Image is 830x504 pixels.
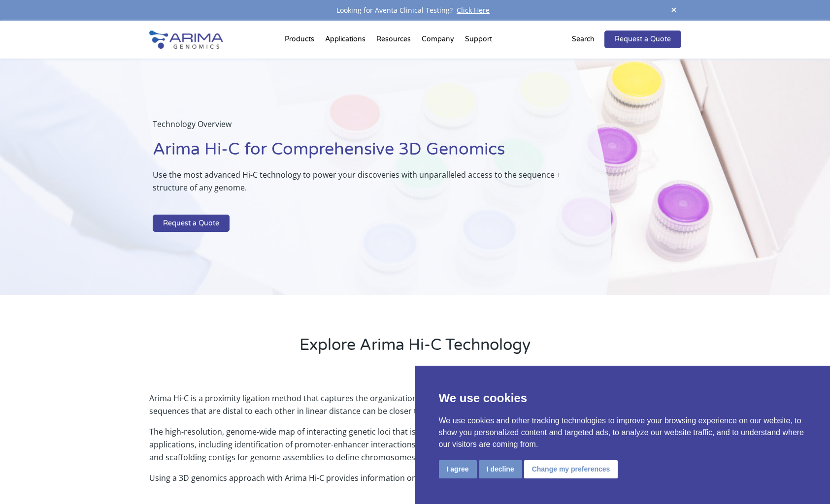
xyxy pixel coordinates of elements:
[439,415,807,450] p: We use cookies and other tracking technologies to improve your browsing experience on our website...
[604,31,681,48] a: Request a Quote
[153,215,230,232] a: Request a Quote
[524,460,618,478] button: Change my preferences
[153,118,562,138] p: Technology Overview
[153,138,562,168] h1: Arima Hi-C for Comprehensive 3D Genomics
[439,460,477,478] button: I agree
[149,472,681,484] p: Using a 3D genomics approach with Arima Hi-C provides information on both the sequence + structur...
[149,334,681,364] h2: Explore Arima Hi-C Technology
[453,5,494,15] a: Click Here
[479,460,522,478] button: I decline
[149,425,681,472] p: The high-resolution, genome-wide map of interacting genetic loci that is generated from Hi-C data...
[149,4,681,17] div: Looking for Aventa Clinical Testing?
[572,33,595,46] p: Search
[149,392,681,425] p: Arima Hi-C is a proximity ligation method that captures the organizational structure of chromatin...
[149,31,223,49] img: Arima-Genomics-logo
[153,168,562,202] p: Use the most advanced Hi-C technology to power your discoveries with unparalleled access to the s...
[439,389,807,407] p: We use cookies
